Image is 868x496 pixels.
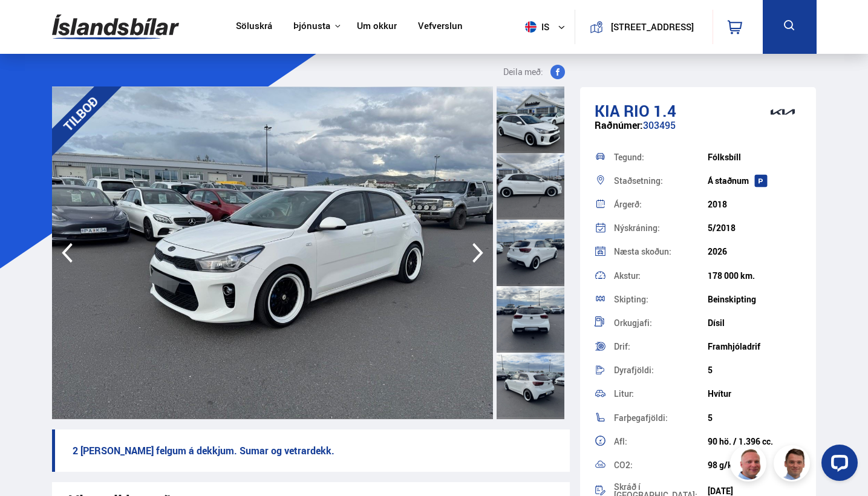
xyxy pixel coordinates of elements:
div: Dyrafjöldi: [614,366,708,374]
div: Dísil [708,318,801,328]
div: Á staðnum [708,176,801,186]
div: Akstur: [614,272,708,280]
p: 2 [PERSON_NAME] felgum á dekkjum. Sumar og vetrardekk. [52,429,570,472]
a: Um okkur [357,21,397,33]
div: 5/2018 [708,223,801,233]
div: Næsta skoðun: [614,247,708,256]
span: Kia [595,100,620,122]
div: TILBOÐ [35,68,126,159]
div: 2018 [708,200,801,209]
div: [DATE] [708,486,801,496]
div: Framhjóladrif [708,342,801,351]
a: [STREET_ADDRESS] [582,10,705,44]
img: 3563078.jpeg [52,86,494,419]
div: 178 000 km. [708,271,801,281]
img: brand logo [759,93,807,131]
img: G0Ugv5HjCgRt.svg [52,7,179,47]
div: Beinskipting [708,295,801,304]
div: 90 hö. / 1.396 cc. [708,437,801,446]
img: siFngHWaQ9KaOqBr.png [732,447,768,483]
span: is [520,21,550,33]
div: 303495 [595,120,801,143]
span: Deila með: [503,65,543,79]
a: Vefverslun [418,21,463,33]
div: Nýskráning: [614,224,708,232]
span: Rio 1.4 [624,100,676,122]
div: Afl: [614,437,708,446]
div: Orkugjafi: [614,319,708,327]
div: Skipting: [614,295,708,304]
button: [STREET_ADDRESS] [608,22,697,32]
div: Hvítur [708,389,801,399]
div: Drif: [614,342,708,351]
div: Fólksbíll [708,152,801,162]
div: 98 g/km [708,460,801,470]
div: 2026 [708,247,801,256]
div: Árgerð: [614,200,708,209]
span: Raðnúmer: [595,119,643,132]
div: Staðsetning: [614,177,708,185]
button: is [520,9,575,45]
a: Söluskrá [236,21,272,33]
button: Deila með: [498,65,570,79]
button: Þjónusta [293,21,330,32]
div: CO2: [614,461,708,469]
div: Tegund: [614,153,708,162]
div: 5 [708,365,801,375]
iframe: LiveChat chat widget [812,440,863,491]
img: FbJEzSuNWCJXmdc-.webp [775,447,812,483]
div: 5 [708,413,801,423]
img: svg+xml;base64,PHN2ZyB4bWxucz0iaHR0cDovL3d3dy53My5vcmcvMjAwMC9zdmciIHdpZHRoPSI1MTIiIGhlaWdodD0iNT... [525,21,537,33]
div: Farþegafjöldi: [614,414,708,422]
div: Litur: [614,390,708,398]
